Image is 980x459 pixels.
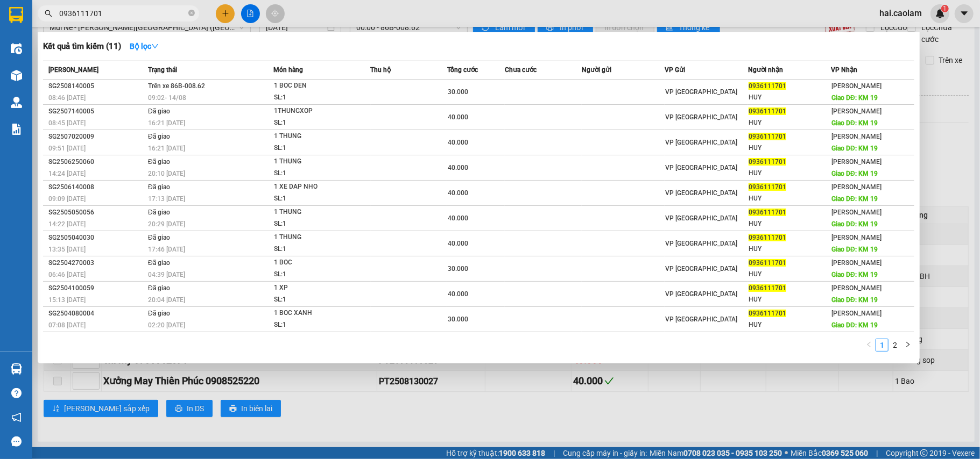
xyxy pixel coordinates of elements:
span: Giao DĐ: KM 19 [831,195,878,203]
span: 16:21 [DATE] [148,119,185,127]
div: HUY [749,117,831,128]
div: SL: 1 [274,92,355,104]
span: 40.000 [448,113,468,121]
span: question-circle [11,388,22,398]
span: 09:02 - 14/08 [148,94,186,102]
span: VP [GEOGRAPHIC_DATA] [665,290,737,298]
div: SL: 1 [274,142,355,154]
span: VP [GEOGRAPHIC_DATA] [665,113,737,121]
span: [PERSON_NAME] [831,259,882,267]
span: close-circle [188,10,195,16]
span: VP [GEOGRAPHIC_DATA] [665,164,737,171]
span: [PERSON_NAME] [831,133,882,140]
div: HUY [749,92,831,103]
span: [PERSON_NAME] [831,107,882,115]
span: 0936111701 [749,82,786,90]
img: warehouse-icon [11,363,22,375]
div: HUY [749,218,831,230]
span: 07:08 [DATE] [48,321,86,329]
span: 40.000 [448,240,468,247]
strong: Bộ lọc [130,42,159,51]
span: Giao DĐ: KM 19 [831,296,878,304]
span: Người gửi [582,66,611,74]
span: 0936111701 [749,284,786,292]
img: solution-icon [11,124,22,135]
span: VP [GEOGRAPHIC_DATA] [665,265,737,272]
span: Giao DĐ: KM 19 [831,119,878,127]
span: 40.000 [448,189,468,197]
div: SL: 1 [274,243,355,255]
div: SL: 1 [274,294,355,306]
div: SG2505050056 [48,207,145,218]
span: [PERSON_NAME] [831,158,882,166]
span: VP [GEOGRAPHIC_DATA] [665,88,737,96]
span: Giao DĐ: KM 19 [831,220,878,228]
span: [PERSON_NAME] [831,209,882,216]
div: 1 THUNG [274,156,355,168]
span: VP Nhận [831,66,857,74]
span: 30.000 [448,88,468,96]
h3: Kết quả tìm kiếm ( 11 ) [43,41,121,52]
span: 0936111701 [749,183,786,191]
span: 09:51 [DATE] [48,145,86,152]
span: 17:46 [DATE] [148,246,185,253]
span: 0936111701 [749,259,786,267]
span: right [905,341,911,348]
span: Giao DĐ: KM 19 [831,271,878,278]
span: VP [GEOGRAPHIC_DATA] [665,189,737,197]
span: Món hàng [273,66,303,74]
span: [PERSON_NAME] [831,82,882,90]
span: 0936111701 [749,158,786,166]
span: 14:22 [DATE] [48,220,86,228]
li: 2 [889,339,901,352]
span: VP [GEOGRAPHIC_DATA] [665,214,737,222]
li: 1 [876,339,889,352]
div: HUY [749,269,831,280]
span: Đã giao [148,310,170,317]
span: 40.000 [448,139,468,146]
span: down [151,42,159,50]
span: 13:35 [DATE] [48,246,86,253]
span: Người nhận [748,66,783,74]
span: search [45,10,52,17]
span: Giao DĐ: KM 19 [831,321,878,329]
span: Đã giao [148,234,170,241]
span: 06:46 [DATE] [48,271,86,278]
div: 1THUNGXOP [274,105,355,117]
span: VP [GEOGRAPHIC_DATA] [665,240,737,247]
span: 30.000 [448,315,468,323]
span: 0936111701 [749,133,786,140]
span: Đã giao [148,259,170,267]
span: Đã giao [148,107,170,115]
span: 40.000 [448,290,468,298]
span: 15:13 [DATE] [48,296,86,304]
div: SG2504100059 [48,283,145,294]
span: Tổng cước [447,66,478,74]
span: Đã giao [148,209,170,216]
img: warehouse-icon [11,97,22,108]
a: 1 [876,339,888,351]
span: 02:20 [DATE] [148,321,185,329]
div: SG2508140005 [48,81,145,92]
div: 1 XE DAP NHO [274,181,355,193]
span: 40.000 [448,214,468,222]
span: [PERSON_NAME] [831,310,882,317]
span: VP Gửi [665,66,685,74]
span: close-circle [188,9,195,19]
span: Giao DĐ: KM 19 [831,145,878,152]
div: SG2506250060 [48,156,145,168]
span: 0936111701 [749,209,786,216]
span: 08:46 [DATE] [48,94,86,102]
img: warehouse-icon [11,43,22,54]
span: [PERSON_NAME] [831,234,882,241]
div: 1 THUNG [274,206,355,218]
img: warehouse-icon [11,70,22,81]
span: Trên xe 86B-008.62 [148,82,205,90]
span: 0936111701 [749,234,786,241]
span: Giao DĐ: KM 19 [831,246,878,253]
span: 30.000 [448,265,468,272]
div: SG2506140008 [48,182,145,193]
span: 08:45 [DATE] [48,119,86,127]
span: 20:10 [DATE] [148,170,185,177]
span: Đã giao [148,183,170,191]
